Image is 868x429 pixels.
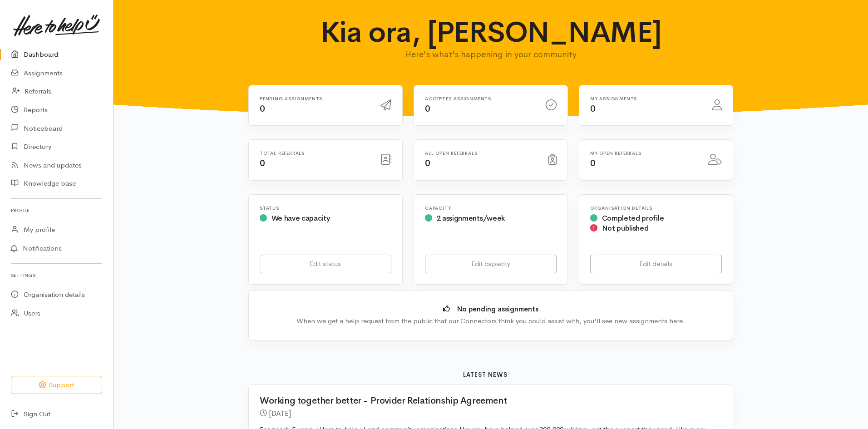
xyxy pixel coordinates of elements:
[313,48,669,61] p: Here's what's happening in your community
[11,269,102,281] h6: Settings
[602,223,649,233] span: Not published
[11,204,102,217] h6: Profile
[602,213,664,223] span: Completed profile
[425,158,430,169] span: 0
[260,206,391,211] h6: Status
[271,213,330,223] span: We have capacity
[260,96,370,101] h6: Pending assignments
[590,255,722,273] a: Edit details
[425,151,538,156] h6: All open referrals
[425,103,430,114] span: 0
[260,158,265,169] span: 0
[463,371,508,379] b: Latest news
[425,96,535,101] h6: Accepted assignments
[269,409,291,418] time: [DATE]
[590,96,701,101] h6: My assignments
[260,255,391,273] a: Edit status
[313,16,669,48] h1: Kia ora, [PERSON_NAME]
[425,206,557,211] h6: Capacity
[590,206,722,211] h6: Organisation Details
[425,255,557,273] a: Edit capacity
[457,305,538,313] b: No pending assignments
[262,316,719,326] div: When we get a help request from the public that our Connectors think you could assist with, you'l...
[260,103,265,114] span: 0
[590,158,596,169] span: 0
[590,103,596,114] span: 0
[437,213,505,223] span: 2 assignments/week
[260,151,370,156] h6: Total referrals
[590,151,697,156] h6: My open referrals
[11,376,102,394] button: Support
[260,396,711,406] h2: Working together better - Provider Relationship Agreement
